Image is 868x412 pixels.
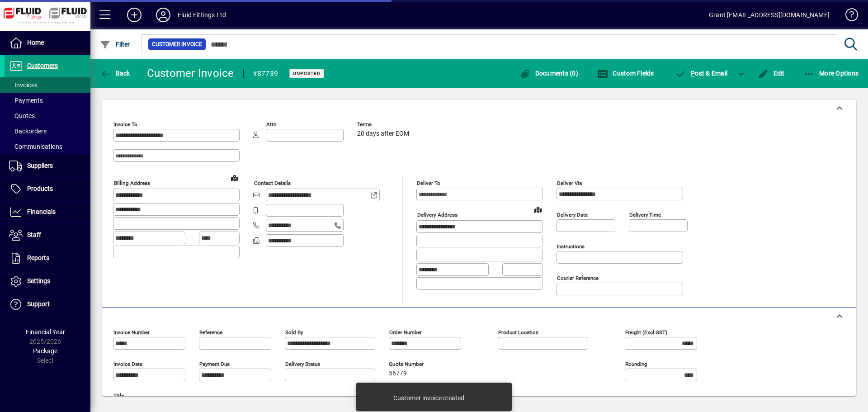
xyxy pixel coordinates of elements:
[5,224,90,246] a: Staff
[389,370,407,377] span: 56779
[152,40,202,49] span: Customer Invoice
[519,70,578,77] span: Documents (0)
[113,121,137,128] mat-label: Invoice To
[27,185,53,192] span: Products
[27,39,44,46] span: Home
[557,212,588,218] mat-label: Delivery date
[9,81,38,89] span: Invoices
[5,178,90,200] a: Products
[227,170,242,185] a: View on map
[802,65,861,81] button: More Options
[113,361,142,367] mat-label: Invoice date
[27,277,50,284] span: Settings
[5,293,90,316] a: Support
[285,361,320,367] mat-label: Delivery status
[709,8,830,22] div: Grant [EMAIL_ADDRESS][DOMAIN_NAME]
[266,121,276,128] mat-label: Attn
[357,130,409,137] span: 20 days after EOM
[5,139,90,154] a: Communications
[27,62,58,69] span: Customers
[517,65,580,81] button: Documents (0)
[5,247,90,270] a: Reports
[389,329,422,336] mat-label: Order number
[33,347,57,355] span: Package
[675,70,728,77] span: ost & Email
[100,70,130,77] span: Back
[625,361,647,367] mat-label: Rounding
[5,270,90,293] a: Settings
[253,66,278,81] div: #87739
[531,202,545,217] a: View on map
[629,212,661,218] mat-label: Delivery time
[27,162,53,169] span: Suppliers
[839,2,857,31] a: Knowledge Base
[755,65,787,81] button: Edit
[9,97,43,104] span: Payments
[199,329,222,336] mat-label: Reference
[758,70,785,77] span: Edit
[98,65,132,81] button: Back
[98,36,132,52] button: Filter
[27,208,56,215] span: Financials
[178,8,226,22] div: Fluid Fittings Ltd
[113,329,150,336] mat-label: Invoice number
[27,254,49,261] span: Reports
[393,393,466,403] div: Customer invoice created.
[625,329,667,336] mat-label: Freight (excl GST)
[199,361,230,367] mat-label: Payment due
[9,128,47,135] span: Backorders
[285,329,303,336] mat-label: Sold by
[5,155,90,177] a: Suppliers
[557,275,599,281] mat-label: Courier Reference
[5,93,90,108] a: Payments
[9,112,35,119] span: Quotes
[5,123,90,139] a: Backorders
[5,108,90,123] a: Quotes
[5,201,90,223] a: Financials
[27,300,50,308] span: Support
[27,231,41,238] span: Staff
[5,32,90,54] a: Home
[357,122,411,128] span: Terms
[9,143,62,150] span: Communications
[557,243,585,250] mat-label: Instructions
[5,77,90,93] a: Invoices
[293,71,321,76] span: Unposted
[417,180,440,186] mat-label: Deliver To
[100,41,130,48] span: Filter
[595,65,656,81] button: Custom Fields
[120,7,149,23] button: Add
[557,180,582,186] mat-label: Deliver via
[26,328,65,336] span: Financial Year
[804,70,859,77] span: More Options
[147,66,234,81] div: Customer Invoice
[691,70,695,77] span: P
[149,7,178,23] button: Profile
[113,393,124,399] mat-label: Title
[671,65,732,81] button: Post & Email
[389,361,443,367] span: Quote number
[90,65,140,81] app-page-header-button: Back
[498,329,538,336] mat-label: Product location
[597,70,654,77] span: Custom Fields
